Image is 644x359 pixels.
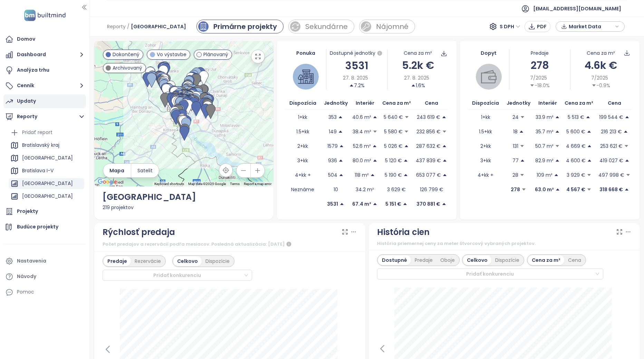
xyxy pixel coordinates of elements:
[555,115,560,120] span: caret-up
[566,157,586,164] p: 4 600 €
[359,20,415,33] a: rent
[17,207,38,216] div: Projekty
[3,48,86,62] button: Dashboard
[9,165,84,176] div: Bratislava I-V
[600,142,623,150] p: 253 621 €
[327,200,338,208] p: 3531
[377,226,430,239] div: História cien
[103,204,266,211] div: 219 projektov
[157,51,186,58] span: Vo výstavbe
[442,115,446,120] span: caret-up
[404,115,409,120] span: caret-down
[334,186,338,193] p: 10
[587,129,592,134] span: caret-up
[327,142,338,150] p: 1579
[530,74,547,82] span: 7/2025
[535,142,554,150] p: 50.7 m²
[481,69,497,84] img: wallet
[404,49,432,57] div: Cena za m²
[519,129,524,134] span: caret-up
[512,113,519,121] p: 24
[537,23,547,30] span: PDF
[352,113,371,121] p: 40.6 m²
[597,96,632,110] th: Cena
[491,255,523,265] div: Dispozície
[411,255,436,265] div: Predaje
[586,115,590,120] span: caret-up
[17,97,36,105] div: Updaty
[416,157,441,164] p: 437 839 €
[520,115,525,120] span: caret-down
[188,182,226,186] span: Map data ©2025 Google
[599,113,623,121] p: 199 544 €
[511,186,520,193] p: 278
[22,192,73,201] div: [GEOGRAPHIC_DATA]
[196,20,283,33] a: primary
[570,57,631,73] div: 4.6k €
[356,186,374,193] p: 34.2 m²
[17,35,35,43] div: Domov
[3,110,86,124] button: Reporty
[376,21,408,32] div: Nájomné
[103,226,175,239] div: Rýchlosť predaja
[598,171,624,179] p: 497 998 €
[3,270,86,284] a: Návody
[355,171,369,179] p: 118 m²
[564,255,585,265] div: Cena
[535,157,554,164] p: 82.9 m²
[520,144,525,148] span: caret-down
[127,20,129,33] span: /
[625,158,629,163] span: caret-up
[9,191,84,202] div: [GEOGRAPHIC_DATA]
[503,96,534,110] th: Jednotky
[285,168,320,182] td: 4+kk +
[298,69,314,84] img: house
[285,182,320,197] td: Neznáme
[131,164,159,177] button: Satelit
[329,128,337,135] p: 149
[17,223,58,231] div: Budúce projekty
[411,82,425,89] div: 1.6%
[468,49,509,57] div: Dopyt
[353,128,371,135] p: 38.4 m²
[373,115,377,120] span: caret-up
[468,96,503,110] th: Dispozícia
[385,171,402,179] p: 5 190 €
[203,51,228,58] span: Plánovaný
[559,21,621,32] div: button
[328,157,337,164] p: 936
[537,171,552,179] p: 109 m²
[103,191,266,204] div: [GEOGRAPHIC_DATA]
[561,96,597,110] th: Cena za m²
[173,256,202,266] div: Celkovo
[403,173,408,177] span: caret-up
[3,285,86,299] div: Pomoc
[109,167,124,174] span: Mapa
[17,288,34,296] div: Pomoc
[202,256,233,266] div: Dispozície
[22,166,54,175] div: Bratislava I-V
[520,173,525,177] span: caret-down
[555,158,560,163] span: caret-up
[591,74,608,82] span: 7/2025
[404,129,409,134] span: caret-down
[338,129,343,134] span: caret-up
[587,49,615,57] div: Cena za m²
[230,182,240,186] a: Terms (opens in new tab)
[569,21,613,32] span: Market Data
[285,49,326,57] div: Ponuka
[403,158,408,163] span: caret-up
[555,144,560,148] span: caret-down
[416,200,440,208] p: 370 881 €
[530,83,535,88] span: caret-down
[384,128,403,135] p: 5 580 €
[96,177,119,186] img: Google
[599,186,623,193] p: 318 668 €
[17,66,49,74] div: Analýza trhu
[533,0,621,17] span: [EMAIL_ADDRESS][DOMAIN_NAME]
[373,202,377,206] span: caret-up
[500,21,520,32] span: S DPH
[463,255,491,265] div: Celkovo
[528,255,564,265] div: Cena za m²
[536,113,554,121] p: 33.9 m²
